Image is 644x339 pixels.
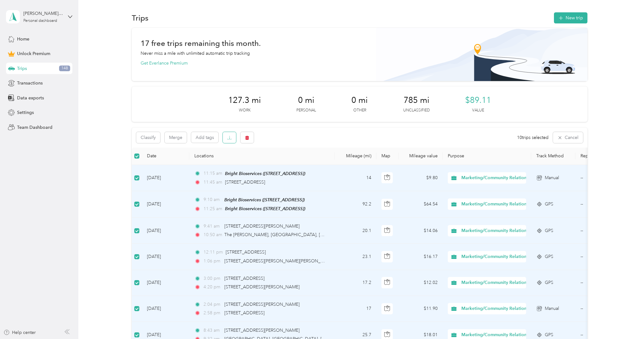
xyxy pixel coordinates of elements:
[224,232,364,237] span: The [PERSON_NAME], [GEOGRAPHIC_DATA], [GEOGRAPHIC_DATA]
[403,108,430,113] p: Unclassified
[224,197,305,202] span: Bright Bioservices ([STREET_ADDRESS])
[461,201,529,208] span: Marketing/Community Relations
[142,218,189,244] td: [DATE]
[204,196,222,203] span: 9:10 am
[23,19,57,23] div: Personal dashboard
[136,132,160,143] button: Classify
[191,132,218,143] button: Add tags
[142,148,189,165] th: Date
[142,165,189,191] td: [DATE]
[575,244,633,270] td: --
[461,331,529,338] span: Marketing/Community Relations
[461,227,529,234] span: Marketing/Community Relations
[142,244,189,270] td: [DATE]
[225,206,305,211] span: Bright Bioservices ([STREET_ADDRESS])
[224,302,300,307] span: [STREET_ADDRESS][PERSON_NAME]
[296,108,316,113] p: Personal
[398,218,443,244] td: $14.06
[545,253,553,260] span: GPS
[204,327,222,334] span: 8:43 am
[17,65,27,72] span: Trips
[204,231,222,238] span: 10:50 am
[575,148,633,165] th: Report
[17,50,50,57] span: Unlock Premium
[17,95,44,101] span: Data exports
[59,66,70,71] span: 148
[141,50,250,57] p: Never miss a mile with unlimited automatic trip tracking
[609,304,644,339] iframe: Everlance-gr Chat Button Frame
[461,279,529,286] span: Marketing/Community Relations
[204,249,223,256] span: 12:11 pm
[335,296,376,322] td: 17
[398,148,443,165] th: Mileage value
[142,191,189,218] td: [DATE]
[335,270,376,296] td: 17.2
[517,134,549,141] span: 10 trips selected
[204,301,222,308] span: 2:04 pm
[165,132,187,143] button: Merge
[553,132,583,143] button: Cancel
[204,258,222,265] span: 1:06 pm
[461,174,529,181] span: Marketing/Community Relations
[204,223,222,230] span: 9:41 am
[228,95,261,105] span: 127.3 mi
[545,174,559,181] span: Manual
[335,244,376,270] td: 23.1
[461,305,529,312] span: Marketing/Community Relations
[142,270,189,296] td: [DATE]
[224,310,264,316] span: [STREET_ADDRESS]
[398,165,443,191] td: $9.80
[335,165,376,191] td: 14
[17,80,43,86] span: Transactions
[204,275,222,282] span: 3:00 pm
[225,179,265,185] span: [STREET_ADDRESS]
[224,328,300,333] span: [STREET_ADDRESS][PERSON_NAME]
[575,296,633,322] td: --
[398,244,443,270] td: $16.17
[204,310,222,317] span: 2:58 pm
[335,218,376,244] td: 20.1
[204,179,222,186] span: 11:45 am
[189,148,335,165] th: Locations
[545,227,553,234] span: GPS
[376,148,398,165] th: Map
[204,170,222,177] span: 11:15 am
[132,15,149,21] h1: Trips
[443,148,531,165] th: Purpose
[225,171,305,176] span: Bright Bioservices ([STREET_ADDRESS])
[398,191,443,218] td: $64.54
[376,28,587,81] img: Banner
[224,284,300,290] span: [STREET_ADDRESS][PERSON_NAME]
[335,191,376,218] td: 92.2
[224,258,335,264] span: [STREET_ADDRESS][PERSON_NAME][PERSON_NAME]
[575,191,633,218] td: --
[3,329,36,336] button: Help center
[575,218,633,244] td: --
[531,148,575,165] th: Track Method
[461,253,529,260] span: Marketing/Community Relations
[23,10,63,17] div: [PERSON_NAME][EMAIL_ADDRESS][DOMAIN_NAME]
[204,284,222,291] span: 4:20 pm
[17,36,29,42] span: Home
[17,124,52,131] span: Team Dashboard
[575,270,633,296] td: --
[226,249,266,255] span: [STREET_ADDRESS]
[465,95,491,105] span: $89.11
[404,95,429,105] span: 785 mi
[239,108,251,113] p: Work
[224,276,264,281] span: [STREET_ADDRESS]
[204,205,222,212] span: 11:25 am
[545,305,559,312] span: Manual
[224,223,300,229] span: [STREET_ADDRESS][PERSON_NAME]
[17,109,34,116] span: Settings
[545,331,553,338] span: GPS
[351,95,368,105] span: 0 mi
[335,148,376,165] th: Mileage (mi)
[472,108,484,113] p: Value
[545,201,553,208] span: GPS
[545,279,553,286] span: GPS
[554,12,587,23] button: New trip
[142,296,189,322] td: [DATE]
[141,40,261,47] h1: 17 free trips remaining this month.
